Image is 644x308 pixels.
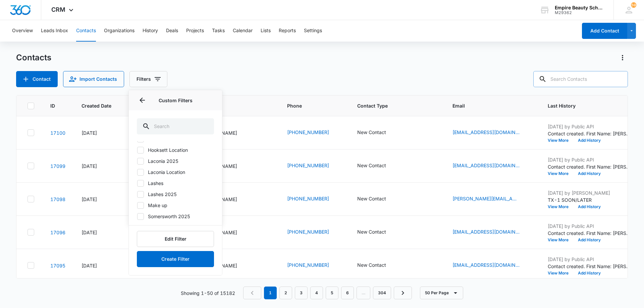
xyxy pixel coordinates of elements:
span: Phone [287,102,331,109]
a: [PHONE_NUMBER] [287,261,329,268]
a: Page 5 [326,287,338,299]
button: Calendar [233,20,253,42]
p: Contact created. First Name: [PERSON_NAME] Last Name: [PERSON_NAME] Source: Form- TikTok Status(e... [548,130,632,137]
span: Created Date [82,102,111,109]
div: New Contact [357,162,386,169]
span: ID [50,102,56,109]
button: Leads Inbox [41,20,68,42]
label: Laconia 2025 [137,158,214,165]
a: [PHONE_NUMBER] [287,129,329,136]
button: Organizations [104,20,135,42]
p: [DATE] by Public API [548,223,632,230]
div: account id [555,10,604,15]
p: TX-1 SOON/LATER [548,196,632,203]
div: [DATE] [82,262,121,269]
button: Edit Filter [137,231,214,247]
div: New Contact [357,261,386,268]
button: Projects [186,20,204,42]
button: Add Contact [582,23,627,39]
a: Page 4 [310,287,323,299]
label: Lashes [137,180,214,187]
div: [DATE] [82,129,121,136]
div: Email - kcowan@londonderry.org - Select to Edit Field [452,261,532,269]
a: Navigate to contact details page for Carl Taylor [50,130,65,136]
div: Email - Hamel.cs@gmail.com - Select to Edit Field [452,195,532,203]
div: [DATE] [82,196,121,203]
span: CRM [51,6,65,13]
button: Add History [573,238,605,242]
div: Contact Type - New Contact - Select to Edit Field [357,162,398,170]
div: Phone - +1 (207) 450-2018 - Select to Edit Field [287,228,341,236]
div: Contact Type - New Contact - Select to Edit Field [357,228,398,236]
a: Navigate to contact details page for Jazmyn Roy [50,163,65,169]
span: 59 [631,2,636,8]
button: View More [548,172,573,176]
div: Phone - +1 (207) 720-0578 - Select to Edit Field [287,195,341,203]
div: Email - Jazmynstar0520@gmail.com - Select to Edit Field [452,162,532,170]
a: [PHONE_NUMBER] [287,162,329,169]
button: Settings [304,20,322,42]
a: Page 6 [341,287,354,299]
p: Custom Filters [137,97,214,104]
div: New Contact [357,129,386,136]
a: [PERSON_NAME][EMAIL_ADDRESS][DOMAIN_NAME] [452,195,520,202]
p: Showing 1-50 of 15182 [181,290,235,297]
div: Contact Type - New Contact - Select to Edit Field [357,195,398,203]
button: Reports [279,20,296,42]
label: Make up [137,202,214,209]
button: Tasks [212,20,225,42]
a: [EMAIL_ADDRESS][DOMAIN_NAME] [452,228,520,235]
button: Deals [166,20,178,42]
button: Lists [261,20,271,42]
button: View More [548,205,573,209]
button: View More [548,138,573,142]
div: [DATE] [82,229,121,236]
div: Phone - +1 (603) 820-9344 - Select to Edit Field [287,129,341,137]
p: Contact created. First Name: [PERSON_NAME] Last Name: [PERSON_NAME] Source: Form- TikTok Status(e... [548,230,632,237]
label: Hooksett Location [137,146,214,153]
div: Contact Type - New Contact - Select to Edit Field [357,261,398,269]
p: [DATE] by Public API [548,123,632,130]
label: Lashes 2025 [137,191,214,198]
button: Create Filter [137,251,214,267]
span: Contact Type [357,102,427,109]
p: [DATE] by Public API [548,256,632,263]
a: [PHONE_NUMBER] [287,195,329,202]
a: Navigate to contact details page for Collin Hamel [50,196,65,202]
div: New Contact [357,228,386,235]
button: Actions [617,52,628,63]
div: Contact Type - New Contact - Select to Edit Field [357,129,398,137]
p: [DATE] by Public API [548,156,632,163]
button: History [143,20,158,42]
div: notifications count [631,2,636,8]
button: View More [548,271,573,275]
a: [EMAIL_ADDRESS][DOMAIN_NAME] [452,129,520,136]
p: Contact created. First Name: [PERSON_NAME] Last Name: [PERSON_NAME] Source: Form - Contact Us Sta... [548,263,632,270]
a: Navigate to contact details page for Lily Tomaszewski [50,230,65,235]
button: Import Contacts [63,71,124,87]
a: [PHONE_NUMBER] [287,228,329,235]
button: Filters [129,71,167,87]
a: [EMAIL_ADDRESS][DOMAIN_NAME] [452,162,520,169]
p: [DATE] by [PERSON_NAME] [548,189,632,196]
em: 1 [264,287,277,299]
a: [EMAIL_ADDRESS][DOMAIN_NAME] [452,261,520,268]
div: Email - lilcjay0301@gmail.com - Select to Edit Field [452,129,532,137]
div: account name [555,5,604,10]
button: Add History [573,271,605,275]
a: Page 304 [373,287,391,299]
button: Contacts [76,20,96,42]
div: Email - lilytomaszewski5@gmail.com - Select to Edit Field [452,228,532,236]
a: Next Page [394,287,412,299]
h1: Contacts [16,53,51,63]
input: Search Contacts [533,71,628,87]
div: Phone - +1 (603) 903-4943 - Select to Edit Field [287,162,341,170]
button: Add History [573,205,605,209]
a: Page 3 [295,287,308,299]
button: Overview [12,20,33,42]
button: Add History [573,172,605,176]
label: Laconia Location [137,169,214,176]
nav: Pagination [243,287,412,299]
label: Somersworth 2025 [137,213,214,220]
span: Email [452,102,522,109]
